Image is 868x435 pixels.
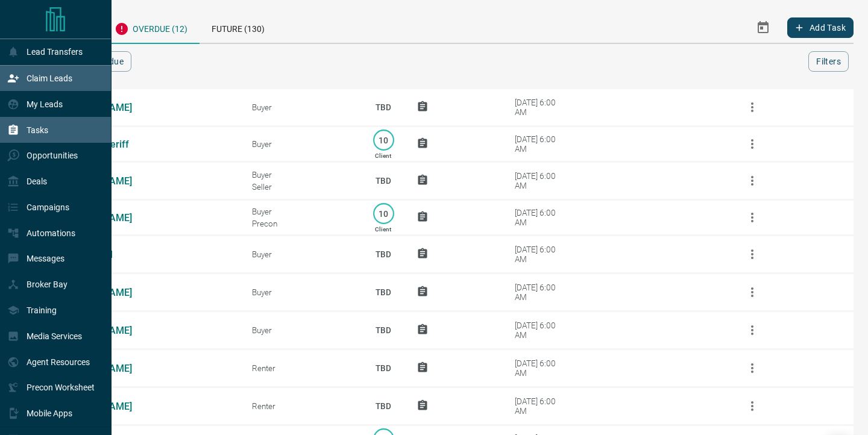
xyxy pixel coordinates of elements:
[515,208,566,227] div: [DATE] 6:00 AM
[375,152,391,159] p: Client
[368,276,398,308] p: TBD
[252,207,350,216] div: Buyer
[252,182,350,192] div: Seller
[787,17,854,38] button: Add Task
[749,13,778,42] button: Select Date Range
[368,314,398,346] p: TBD
[252,401,350,411] div: Renter
[368,352,398,384] p: TBD
[808,51,849,72] button: Filters
[368,164,398,197] p: TBD
[252,325,350,335] div: Buyer
[368,91,398,124] p: TBD
[252,170,350,180] div: Buyer
[252,249,350,259] div: Buyer
[515,283,566,302] div: [DATE] 6:00 AM
[252,287,350,297] div: Buyer
[515,134,566,154] div: [DATE] 6:00 AM
[375,226,391,233] p: Client
[102,12,200,44] div: Overdue (12)
[379,209,388,218] p: 10
[200,12,277,43] div: Future (130)
[368,390,398,422] p: TBD
[368,238,398,271] p: TBD
[252,102,350,112] div: Buyer
[515,358,566,378] div: [DATE] 6:00 AM
[515,396,566,416] div: [DATE] 6:00 AM
[515,321,566,340] div: [DATE] 6:00 AM
[515,98,566,117] div: [DATE] 6:00 AM
[515,171,566,190] div: [DATE] 6:00 AM
[252,219,350,228] div: Precon
[379,136,388,145] p: 10
[252,363,350,373] div: Renter
[515,245,566,264] div: [DATE] 6:00 AM
[252,139,350,149] div: Buyer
